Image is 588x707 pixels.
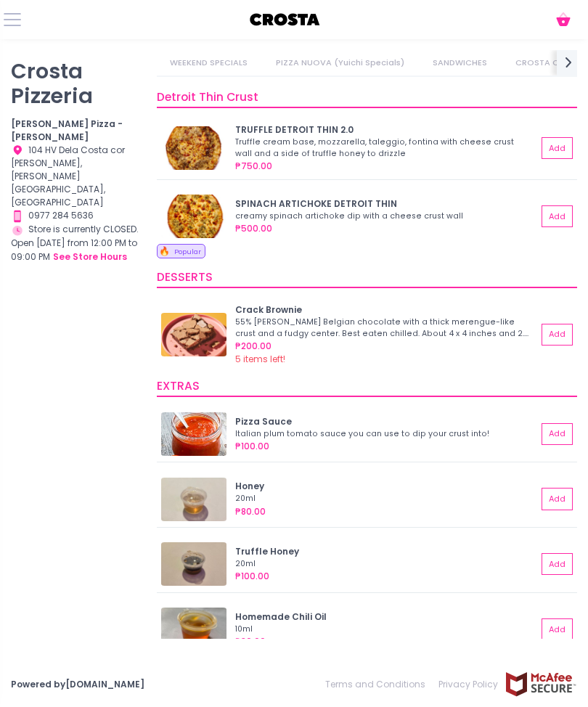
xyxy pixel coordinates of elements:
p: Crosta Pizzeria [11,60,139,110]
div: Crack Brownie [235,304,537,317]
button: Add [542,138,573,160]
img: SPINACH ARTICHOKE DETROIT THIN [161,195,226,239]
button: Add [542,424,573,446]
button: see store hours [52,250,128,265]
div: 10ml [235,624,533,636]
a: WEEKEND SPECIALS [157,51,261,76]
span: 5 items left! [235,353,285,366]
img: logo [249,9,322,31]
button: Add [542,619,573,641]
img: Truffle Honey [161,543,226,587]
div: Truffle Honey [235,546,537,559]
span: EXTRAS [157,379,200,394]
button: Add [542,206,573,228]
div: Italian plum tomato sauce you can use to dip your crust into! [235,429,533,441]
a: Terms and Conditions [325,672,432,698]
img: Crack Brownie [161,314,226,357]
div: Store is currently CLOSED. Open [DATE] from 12:00 PM to 09:00 PM [11,224,139,265]
span: Detroit Thin Crust [157,90,258,105]
img: Honey [161,478,226,522]
button: Add [542,489,573,510]
div: Pizza Sauce [235,416,537,429]
div: ₱100.00 [235,441,537,454]
a: Privacy Policy [432,672,505,698]
a: PIZZA NUOVA (Yuichi Specials) [263,51,417,76]
div: Honey [235,481,537,494]
b: [PERSON_NAME] Pizza - [PERSON_NAME] [11,118,123,144]
div: 20ml [235,559,533,571]
div: ₱30.00 [235,636,537,649]
div: creamy spinach artichoke dip with a cheese crust wall [235,211,533,223]
div: ₱750.00 [235,160,537,173]
img: Homemade Chili Oil [161,608,226,652]
div: TRUFFLE DETROIT THIN 2.0 [235,124,537,137]
img: Pizza Sauce [161,413,226,457]
button: Add [542,554,573,576]
div: Homemade Chili Oil [235,611,537,624]
img: mcafee-secure [505,672,577,698]
span: 🔥 [159,245,170,258]
span: Popular [174,248,201,257]
div: Truffle cream base, mozzarella, taleggio, fontina with cheese crust wall and a side of truffle ho... [235,137,533,160]
button: Add [542,324,573,346]
a: SANDWICHES [420,51,500,76]
img: TRUFFLE DETROIT THIN 2.0 [161,127,226,171]
div: 20ml [235,494,533,505]
div: ₱500.00 [235,223,537,236]
div: ₱80.00 [235,506,537,519]
span: DESSERTS [157,270,213,285]
div: 55% [PERSON_NAME] Belgian chocolate with a thick merengue-like crust and a fudgy center. Best eat... [235,317,533,340]
div: 0977 284 5636 [11,210,139,224]
div: 104 HV Dela Costa cor [PERSON_NAME], [PERSON_NAME][GEOGRAPHIC_DATA], [GEOGRAPHIC_DATA] [11,144,139,211]
div: ₱100.00 [235,571,537,584]
div: SPINACH ARTICHOKE DETROIT THIN [235,198,537,211]
a: Powered by[DOMAIN_NAME] [11,679,144,691]
div: ₱200.00 [235,340,537,353]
